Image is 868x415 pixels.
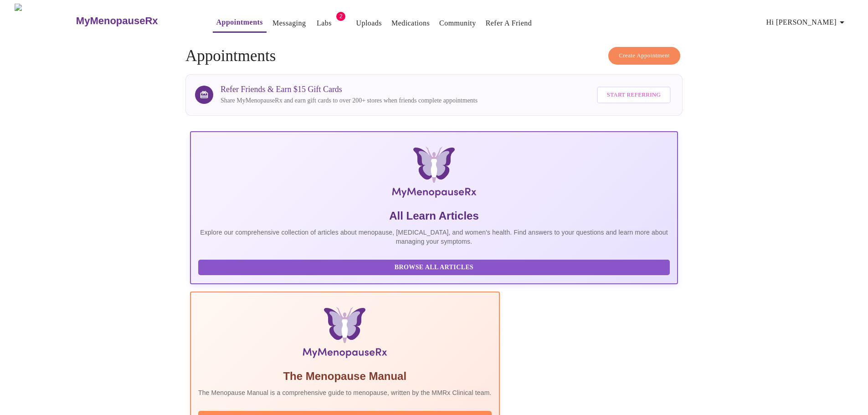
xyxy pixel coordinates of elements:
[482,14,536,32] button: Refer a Friend
[763,13,851,31] button: Hi [PERSON_NAME]
[352,14,385,32] button: Uploads
[269,14,309,32] button: Messaging
[272,147,596,201] img: MyMenopauseRx Logo
[486,17,532,30] a: Refer a Friend
[436,14,480,32] button: Community
[595,82,673,108] a: Start Referring
[439,17,476,30] a: Community
[317,17,332,30] a: Labs
[608,47,680,65] button: Create Appointment
[619,51,670,61] span: Create Appointment
[198,388,492,397] p: The Menopause Manual is a comprehensive guide to menopause, written by the MMRx Clinical team.
[388,14,433,32] button: Medications
[207,262,661,273] span: Browse All Articles
[75,5,194,37] a: MyMenopauseRx
[221,85,478,94] h3: Refer Friends & Earn $15 Gift Cards
[76,15,158,27] h3: MyMenopauseRx
[198,369,492,384] h5: The Menopause Manual
[245,307,445,362] img: Menopause Manual
[198,209,670,223] h5: All Learn Articles
[597,87,671,103] button: Start Referring
[216,16,263,29] a: Appointments
[336,12,345,21] span: 2
[15,4,75,38] img: MyMenopauseRx Logo
[766,16,847,29] span: Hi [PERSON_NAME]
[213,13,267,33] button: Appointments
[198,260,670,276] button: Browse All Articles
[198,263,672,271] a: Browse All Articles
[356,17,382,30] a: Uploads
[309,14,339,32] button: Labs
[607,90,661,100] span: Start Referring
[391,17,430,30] a: Medications
[272,17,306,30] a: Messaging
[198,228,670,246] p: Explore our comprehensive collection of articles about menopause, [MEDICAL_DATA], and women's hea...
[185,47,683,65] h4: Appointments
[221,96,478,105] p: Share MyMenopauseRx and earn gift cards to over 200+ stores when friends complete appointments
